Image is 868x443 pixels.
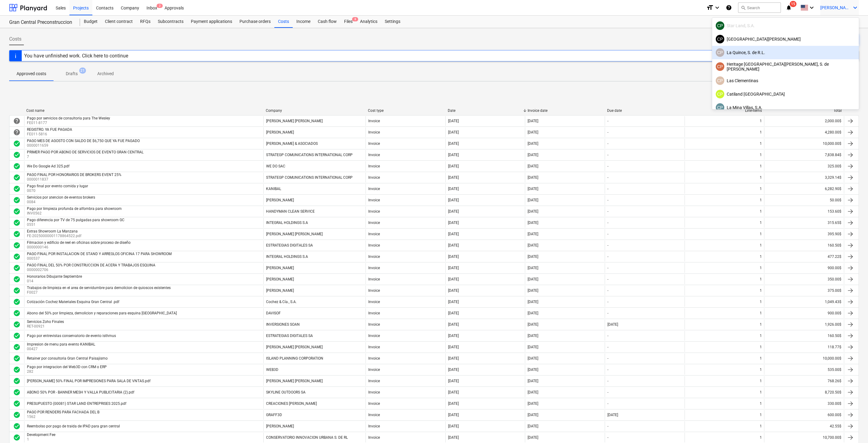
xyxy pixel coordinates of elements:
div: Claudia Perez [716,103,724,112]
div: Catiland [GEOGRAPHIC_DATA] [716,90,855,98]
iframe: Chat Widget [837,414,868,443]
div: Claudia Perez [716,90,724,98]
div: Heritage [GEOGRAPHIC_DATA][PERSON_NAME], S. de [PERSON_NAME] [716,62,855,71]
div: Claudia Perez [716,76,724,85]
span: CP [717,92,723,97]
div: Claudia Perez [716,21,724,30]
div: Claudia Perez [716,35,724,43]
span: CP [717,37,723,42]
div: La Mina Villas, S.A. [716,103,855,112]
div: Star Land, S.A. [716,21,855,30]
span: CP [717,50,723,55]
span: CP [717,105,723,110]
div: [GEOGRAPHIC_DATA][PERSON_NAME] [716,35,855,43]
div: La Quince, S. de R.L. [716,48,855,57]
span: CP [717,23,723,28]
span: CP [717,64,723,69]
div: Claudia Perez [716,48,724,57]
span: CP [717,78,723,83]
div: Claudia Perez [716,62,724,71]
div: Widget de chat [837,414,868,443]
div: Las Clementinas [716,76,855,85]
